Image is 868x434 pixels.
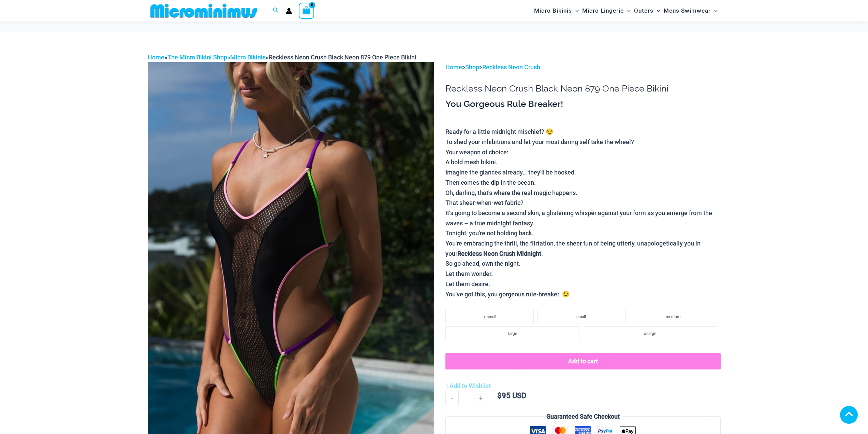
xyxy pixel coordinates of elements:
span: Micro Bikinis [534,2,572,19]
a: OutersMenu ToggleMenu Toggle [632,2,662,19]
li: x-small [445,310,534,323]
a: Reckless Neon Crush [482,64,540,71]
p: > > [445,62,720,72]
a: Add to Wishlist [445,381,491,391]
a: Shop [465,64,479,71]
span: » » » [148,54,416,61]
a: Micro Bikinis [230,54,266,61]
span: x-small [483,314,496,319]
li: x-large [583,326,717,340]
li: small [537,310,626,323]
p: Ready for a little midnight mischief? 😏 To shed your inhibitions and let your most daring self ta... [445,127,720,299]
span: x-large [644,331,656,336]
bdi: 95 USD [497,391,526,400]
li: medium [629,310,717,323]
a: The Micro Bikini Shop [167,54,227,61]
nav: Site Navigation [531,1,721,20]
span: medium [666,314,680,319]
span: Reckless Neon Crush Black Neon 879 One Piece Bikini [269,54,416,61]
button: Add to cart [445,353,720,369]
h3: You Gorgeous Rule Breaker! [445,98,720,110]
b: Reckless Neon Crush Midnight [457,250,541,257]
span: Micro Lingerie [582,2,624,19]
span: Menu Toggle [572,2,579,19]
a: Micro LingerieMenu ToggleMenu Toggle [580,2,632,19]
a: Mens SwimwearMenu ToggleMenu Toggle [662,2,719,19]
span: Menu Toggle [653,2,660,19]
a: Micro BikinisMenu ToggleMenu Toggle [532,2,580,19]
a: Home [148,54,164,61]
a: Account icon link [286,8,292,14]
h1: Reckless Neon Crush Black Neon 879 One Piece Bikini [445,83,720,94]
a: + [474,391,487,405]
li: large [445,326,579,340]
span: $ [497,391,502,400]
legend: Guaranteed Safe Checkout [544,411,622,422]
span: small [576,314,586,319]
a: - [445,391,458,405]
img: MM SHOP LOGO FLAT [148,3,260,18]
span: Outers [634,2,653,19]
span: Add to Wishlist [450,382,491,389]
span: large [508,331,517,336]
span: Menu Toggle [624,2,631,19]
a: Search icon link [273,6,279,15]
span: Mens Swimwear [664,2,711,19]
a: Home [445,64,462,71]
input: Product quantity [458,391,474,405]
a: View Shopping Cart, empty [299,3,314,18]
span: Menu Toggle [711,2,718,19]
